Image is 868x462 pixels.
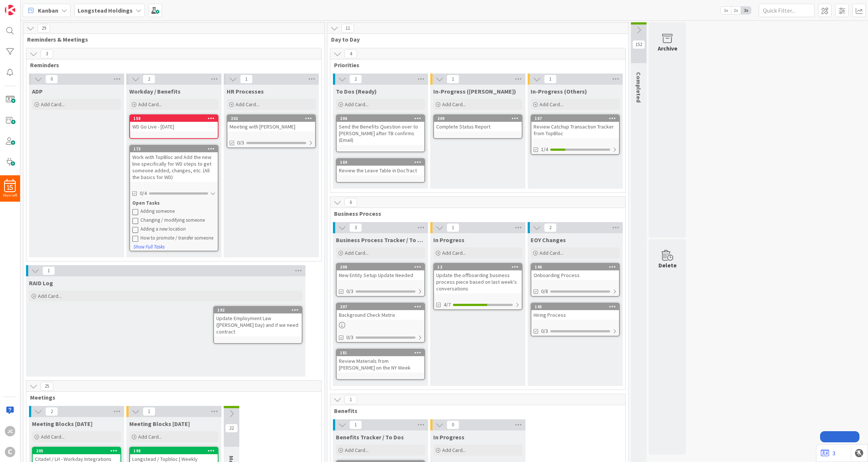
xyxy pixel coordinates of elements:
span: To Dos (Ready) [336,88,377,95]
div: Onboarding Process [531,270,619,280]
span: 2 [349,75,362,84]
span: 1 [544,75,557,84]
span: In-Progress (Jerry) [433,88,516,95]
span: Add Card... [540,101,563,108]
span: 1 [447,75,459,84]
div: 206 [337,115,424,122]
div: 209Complete Status Report [434,115,522,131]
div: 146 [535,264,619,270]
div: 207 [337,303,424,310]
div: 205 [36,448,120,453]
span: Benefits Tracker / To Dos [336,433,404,441]
span: Reminders & Meetings [27,36,315,43]
div: New Entity Setup Update Needed [337,270,424,280]
div: Complete Status Report [434,122,522,131]
span: In Progress [433,236,464,244]
div: JC [5,426,15,436]
span: Add Card... [138,433,162,440]
span: Add Card... [540,250,563,256]
div: 208 [340,264,424,270]
div: Adding a new location [140,226,216,232]
span: Workday / Benefits [129,88,181,95]
div: 169 [337,159,424,166]
div: Work with TopBloc and Add the new line specifically for WD steps to get someone added, changes, e... [130,152,218,182]
img: Visit kanbanzone.com [5,5,15,15]
span: Meeting Blocks Tomorrow [129,420,190,427]
span: Add Card... [442,101,466,108]
span: HR Processes [227,88,264,95]
span: Reminders [30,61,312,69]
span: Add Card... [345,101,369,108]
span: Add Card... [138,101,162,108]
div: Review Materials from [PERSON_NAME] on the NY Week [337,356,424,372]
div: 209 [437,116,522,121]
div: 206 [340,116,424,121]
div: 169Review the Leave Table in DocTract [337,159,424,175]
div: 198 [133,448,218,453]
div: Open Tasks [132,199,216,207]
span: 2 [143,75,155,84]
div: 12 [437,264,522,270]
span: 152 [632,40,645,49]
span: 1 [143,407,155,416]
span: 1 [349,420,362,429]
a: 3 [821,449,835,458]
span: 1 [240,75,253,84]
div: 12Update the offboarding business process piece based on last week's conversations [434,264,522,293]
span: 1/4 [541,146,548,153]
span: Add Card... [442,250,466,256]
span: 15 [7,185,13,190]
div: 207Background Check Matrix [337,303,424,320]
div: 181 [337,349,424,356]
div: 158WD Go Live - [DATE] [130,115,218,131]
div: 145 [531,303,619,310]
span: 0/8 [541,287,548,295]
div: 192 [217,308,302,313]
span: Day to Day [331,36,619,43]
span: 1 [447,223,459,232]
div: Hiring Process [531,310,619,320]
span: 1 [42,266,55,275]
span: Add Card... [345,250,369,256]
span: Business Process Tracker / To Dos [336,236,425,244]
div: 198 [130,448,218,454]
button: Show Full Tasks [133,243,165,251]
span: Completed [635,72,642,103]
span: 3x [741,7,751,14]
b: Longstead Holdings [78,7,133,14]
span: 0 [45,75,58,84]
span: Add Card... [236,101,259,108]
div: Review the Leave Table in DocTract [337,166,424,175]
span: 2x [731,7,741,14]
span: Business Process [334,210,616,217]
span: 1 [344,395,357,404]
div: Meeting with [PERSON_NAME] [227,122,315,131]
input: Quick Filter... [759,4,814,17]
span: Meeting Blocks Today [32,420,93,427]
div: 12 [434,264,522,270]
div: How to promote / transfer someone [140,235,216,241]
div: Archive [658,44,677,53]
div: 181Review Materials from [PERSON_NAME] on the NY Week [337,349,424,372]
div: 167Review Catchup Transaction Tracker from TopBloc [531,115,619,138]
span: 0/3 [346,287,353,295]
span: Kanban [38,6,58,15]
div: C [5,447,15,457]
span: 4/7 [444,301,451,309]
div: 192Update Employment Law ([PERSON_NAME] Day) and if we need contract [214,307,302,336]
span: 2 [544,223,557,232]
div: 158 [130,115,218,122]
span: 3 [349,223,362,232]
span: ADP [32,88,43,95]
span: In-Progress (Others) [531,88,587,95]
div: 181 [340,350,424,355]
span: 25 [41,382,53,391]
span: Add Card... [41,101,65,108]
div: 167 [531,115,619,122]
div: 206Send the Benefits Question over to [PERSON_NAME] after TB confirms (Email) [337,115,424,145]
div: 205 [33,448,120,454]
span: 0/3 [346,334,353,341]
span: 29 [38,24,50,33]
span: Add Card... [442,447,466,453]
div: 158 [133,116,218,121]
